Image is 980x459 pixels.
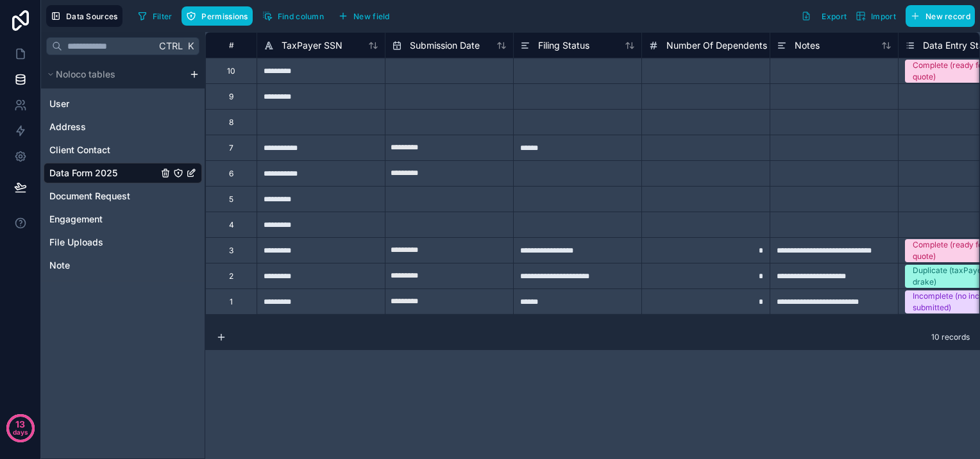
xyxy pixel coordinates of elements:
span: 10 records [931,332,970,342]
span: New record [925,12,970,21]
span: Notes [795,39,820,52]
button: Export [797,5,851,27]
span: Filter [153,12,173,21]
span: New field [353,12,390,21]
span: TaxPayer SSN [282,39,342,52]
span: Permissions [201,12,248,21]
span: Data Sources [66,12,118,21]
div: 1 [230,297,233,307]
span: Number Of Dependents [666,39,767,52]
div: 10 [227,66,235,76]
button: Filter [133,6,177,26]
button: Find column [258,6,328,26]
span: K [186,42,195,51]
span: Import [871,12,896,21]
div: # [215,40,247,50]
button: Import [851,5,900,27]
button: Permissions [182,6,252,26]
div: 9 [229,92,233,102]
button: New field [334,6,394,26]
button: Data Sources [46,5,122,27]
div: 2 [229,271,233,281]
span: Ctrl [158,38,184,54]
span: Submission Date [410,39,480,52]
span: Filing Status [538,39,589,52]
button: New record [906,5,975,27]
p: 13 [15,418,25,431]
div: 7 [229,143,233,153]
a: Permissions [182,6,257,26]
span: Find column [278,12,324,21]
div: 4 [229,220,234,230]
div: 6 [229,169,233,179]
div: 3 [229,246,233,256]
div: 8 [229,117,233,128]
a: New record [900,5,975,27]
p: days [13,423,28,441]
div: 5 [229,194,233,204]
span: Export [822,12,847,21]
